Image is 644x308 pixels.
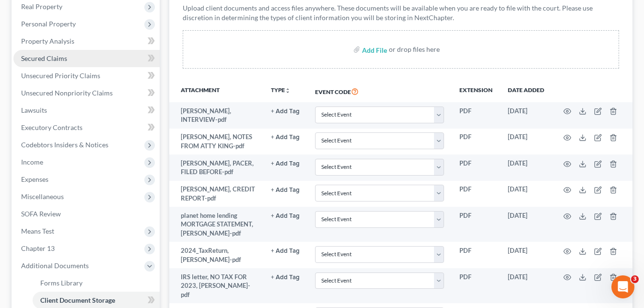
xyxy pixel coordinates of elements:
td: [DATE] [500,129,552,155]
span: Codebtors Insiders & Notices [21,141,108,149]
button: + Add Tag [271,108,300,115]
button: + Add Tag [271,161,300,167]
span: Lawsuits [21,106,47,114]
a: Secured Claims [13,50,160,67]
a: + Add Tag [271,107,300,116]
span: Additional Documents [21,261,89,270]
td: PDF [452,129,500,155]
td: [DATE] [500,102,552,129]
span: Miscellaneous [21,192,64,201]
td: IRS letter, NO TAX FOR 2023, [PERSON_NAME]-pdf [169,268,264,303]
span: Expenses [21,175,48,183]
span: Means Test [21,227,54,235]
td: [PERSON_NAME], PACER, FILED BEFORE-pdf [169,154,264,181]
iframe: Intercom live chat [611,275,634,298]
td: [PERSON_NAME], CREDIT REPORT-pdf [169,181,264,207]
span: Chapter 13 [21,244,55,252]
td: PDF [452,268,500,303]
td: [DATE] [500,181,552,207]
th: Attachment [169,80,264,102]
a: SOFA Review [13,205,160,223]
span: SOFA Review [21,210,61,218]
a: + Add Tag [271,132,300,142]
i: unfold_more [285,88,291,94]
td: PDF [452,154,500,181]
th: Event Code [307,80,452,102]
a: Unsecured Priority Claims [13,67,160,84]
span: Income [21,158,43,166]
a: Unsecured Nonpriority Claims [13,84,160,102]
td: PDF [452,207,500,242]
p: Upload client documents and access files anywhere. These documents will be available when you are... [183,3,619,23]
td: PDF [452,102,500,129]
a: Lawsuits [13,102,160,119]
a: + Add Tag [271,159,300,168]
td: [PERSON_NAME], INTERVIEW-pdf [169,102,264,129]
td: [DATE] [500,207,552,242]
span: Unsecured Priority Claims [21,71,100,80]
span: Unsecured Nonpriority Claims [21,89,113,97]
th: Date added [500,80,552,102]
button: + Add Tag [271,274,300,281]
a: Executory Contracts [13,119,160,136]
td: [DATE] [500,154,552,181]
td: [PERSON_NAME], NOTES FROM ATTY KING-pdf [169,129,264,155]
button: TYPEunfold_more [271,87,291,94]
a: + Add Tag [271,272,300,282]
button: + Add Tag [271,134,300,141]
button: + Add Tag [271,213,300,219]
a: + Add Tag [271,211,300,220]
span: Personal Property [21,20,76,28]
td: [DATE] [500,242,552,268]
a: + Add Tag [271,185,300,194]
a: + Add Tag [271,246,300,255]
td: PDF [452,181,500,207]
td: planet home lending MORTGAGE STATEMENT, [PERSON_NAME]-pdf [169,207,264,242]
td: [DATE] [500,268,552,303]
span: Secured Claims [21,54,67,62]
div: or drop files here [389,45,440,54]
td: 2024_TaxReturn, [PERSON_NAME]-pdf [169,242,264,268]
button: + Add Tag [271,248,300,254]
button: + Add Tag [271,187,300,193]
a: Property Analysis [13,33,160,50]
span: Executory Contracts [21,123,82,131]
span: Forms Library [40,279,82,287]
span: Property Analysis [21,37,74,45]
span: Client Document Storage [40,296,115,304]
th: Extension [452,80,500,102]
a: Forms Library [33,274,160,292]
span: Real Property [21,2,62,11]
span: 3 [631,275,639,283]
td: PDF [452,242,500,268]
